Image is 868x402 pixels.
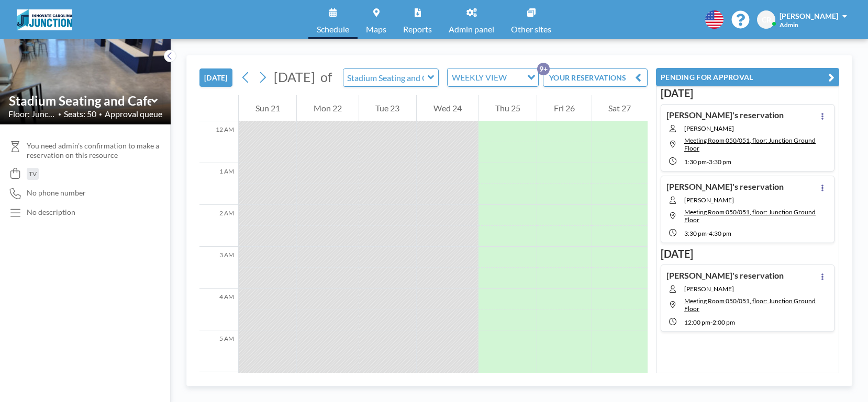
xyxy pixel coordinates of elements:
[537,95,591,121] div: Fri 26
[99,111,102,118] span: •
[780,21,798,29] span: Admin
[199,205,238,247] div: 2 AM
[199,289,238,330] div: 4 AM
[661,87,834,100] h3: [DATE]
[199,121,238,163] div: 12 AM
[510,71,521,84] input: Search for option
[317,25,349,33] span: Schedule
[64,109,96,119] span: Seats: 50
[537,63,550,75] p: 9+
[417,95,478,121] div: Wed 24
[713,318,735,326] span: 2:00 PM
[666,270,784,281] h4: [PERSON_NAME]'s reservation
[274,69,315,85] span: [DATE]
[661,247,834,260] h3: [DATE]
[543,68,648,87] button: YOUR RESERVATIONS9+
[684,297,816,313] span: Meeting Room 050/051, floor: Junction Ground Floor
[9,93,151,108] input: Stadium Seating and Cafe area
[684,124,816,132] span: [PERSON_NAME]
[707,229,709,237] span: -
[17,9,72,30] img: organization-logo
[343,69,428,86] input: Stadium Seating and Cafe area
[684,318,710,326] span: 12:00 PM
[359,95,416,121] div: Tue 23
[105,109,162,119] span: Approval queue
[684,158,707,166] span: 1:30 PM
[8,109,55,119] span: Floor: Junction ...
[684,229,707,237] span: 3:30 PM
[199,330,238,372] div: 5 AM
[684,196,816,204] span: [PERSON_NAME]
[320,69,332,85] span: of
[710,318,713,326] span: -
[239,95,296,121] div: Sun 21
[709,229,731,237] span: 4:30 PM
[707,158,709,166] span: -
[403,25,432,33] span: Reports
[666,110,784,120] h4: [PERSON_NAME]'s reservation
[449,25,494,33] span: Admin panel
[666,181,784,192] h4: [PERSON_NAME]'s reservation
[199,68,232,87] button: [DATE]
[478,95,537,121] div: Thu 25
[684,285,816,293] span: [PERSON_NAME]
[684,136,816,152] span: Meeting Room 050/051, floor: Junction Ground Floor
[762,15,771,25] span: CR
[199,247,238,289] div: 3 AM
[27,188,86,198] span: No phone number
[199,163,238,205] div: 1 AM
[297,95,358,121] div: Mon 22
[780,12,838,20] span: [PERSON_NAME]
[27,208,75,217] div: No description
[450,71,509,84] span: WEEKLY VIEW
[656,68,839,86] button: PENDING FOR APPROVAL
[511,25,551,33] span: Other sites
[448,68,538,86] div: Search for option
[366,25,386,33] span: Maps
[684,208,816,224] span: Meeting Room 050/051, floor: Junction Ground Floor
[709,158,731,166] span: 3:30 PM
[592,95,648,121] div: Sat 27
[29,170,37,178] span: TV
[58,111,61,118] span: •
[27,141,162,159] span: You need admin's confirmation to make a reservation on this resource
